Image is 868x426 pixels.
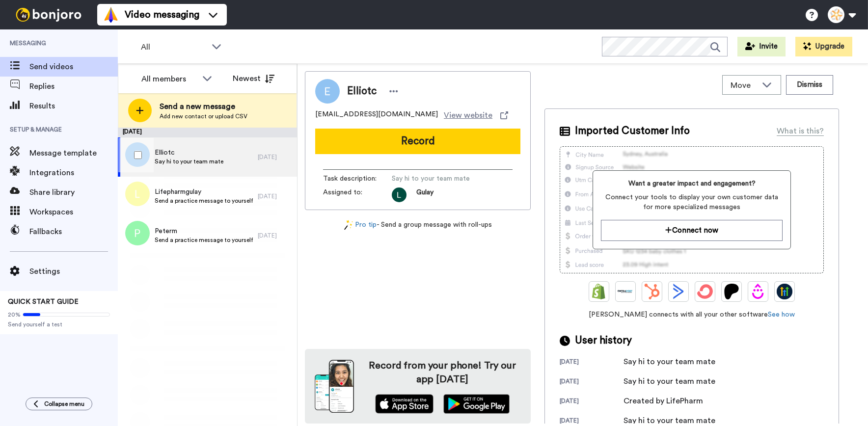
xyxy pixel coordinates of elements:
[671,284,686,299] img: ActiveCampaign
[29,226,118,238] span: Fallbacks
[155,158,223,165] span: Say hi to your team mate
[601,179,782,188] span: Want a greater impact and engagement?
[737,37,786,56] button: Invite
[118,128,297,137] div: [DATE]
[601,192,782,212] span: Connect your tools to display your own customer data for more specialized messages
[160,101,247,112] span: Send a new message
[141,73,197,85] div: All members
[724,284,739,299] img: Patreon
[155,236,253,244] span: Send a practice message to yourself
[618,284,633,299] img: Ontraport
[392,174,485,184] span: Say hi to your team mate
[155,226,253,236] span: Peterm
[141,41,207,53] span: All
[443,394,510,414] img: playstore
[155,197,253,205] span: Send a practice message to yourself
[777,284,792,299] img: GoHighLevel
[347,84,377,99] span: Elliotc
[777,125,824,137] div: What is this?
[305,220,531,230] div: - Send a group message with roll-ups
[103,7,119,23] img: vm-color.svg
[344,220,377,230] a: Pro tip
[697,284,713,299] img: ConvertKit
[29,186,118,198] span: Share library
[315,109,438,121] span: [EMAIL_ADDRESS][DOMAIN_NAME]
[624,375,715,387] div: Say hi to your team mate
[160,112,247,120] span: Add new contact or upload CSV
[29,61,118,73] span: Send videos
[29,147,118,159] span: Message template
[8,298,79,305] span: QUICK START GUIDE
[575,124,690,138] span: Imported Customer Info
[315,129,520,154] button: Record
[12,8,85,22] img: bj-logo-header-white.svg
[315,360,354,413] img: download
[44,400,84,408] span: Collapse menu
[323,187,392,202] span: Assigned to:
[624,356,715,368] div: Say hi to your team mate
[125,182,150,206] img: l.png
[364,359,521,386] h4: Record from your phone! Try our app [DATE]
[29,167,118,179] span: Integrations
[416,187,434,202] span: Gulay
[258,232,292,240] div: [DATE]
[601,220,782,241] button: Connect now
[29,80,118,92] span: Replies
[315,79,340,104] img: Image of Elliotc
[8,320,110,328] span: Send yourself a test
[560,358,624,368] div: [DATE]
[29,266,118,277] span: Settings
[560,377,624,387] div: [DATE]
[591,284,607,299] img: Shopify
[575,333,632,348] span: User history
[26,398,92,410] button: Collapse menu
[155,148,223,158] span: Elliotc
[644,284,660,299] img: Hubspot
[8,311,21,319] span: 20%
[560,310,824,319] span: [PERSON_NAME] connects with all your other software
[125,221,150,245] img: p.png
[258,153,292,161] div: [DATE]
[795,37,852,56] button: Upgrade
[29,206,118,218] span: Workspaces
[225,69,282,88] button: Newest
[768,311,795,318] a: See how
[155,187,253,197] span: Lifepharmgulay
[731,80,757,91] span: Move
[125,8,199,22] span: Video messaging
[444,109,508,121] a: View website
[624,395,703,407] div: Created by LifePharm
[344,220,353,230] img: magic-wand.svg
[560,397,624,407] div: [DATE]
[750,284,766,299] img: Drip
[392,187,407,202] img: AAcHTtc9I7wG9aW_M8ApVfoyRPa9upPhB_ixsNEgg8Wt=s96-c
[375,394,434,414] img: appstore
[29,100,118,112] span: Results
[258,192,292,200] div: [DATE]
[786,75,833,95] button: Dismiss
[323,174,392,184] span: Task description :
[444,109,492,121] span: View website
